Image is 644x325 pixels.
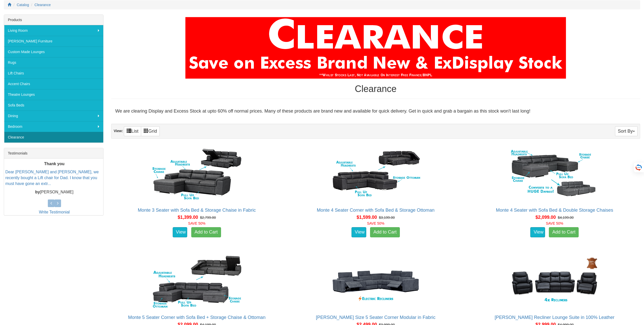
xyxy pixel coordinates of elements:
a: Dining [4,111,103,121]
a: [PERSON_NAME] Furniture [4,36,103,47]
a: [PERSON_NAME] Size 5 Seater Corner Modular in Fabric [316,315,435,320]
a: View [173,227,187,237]
img: Maxwell Recliner Lounge Suite in 100% Leather [509,254,600,310]
a: Add to Cart [549,227,579,237]
a: Clearance [4,132,103,143]
a: Accent Chairs [4,79,103,89]
a: Rugs [4,57,103,68]
p: [PERSON_NAME] [5,189,103,195]
button: Sort By [615,126,638,136]
strong: View: [114,129,123,133]
a: Write Testimonial [39,210,70,214]
a: View [530,227,545,237]
a: Grid [141,126,160,136]
div: Products [4,15,103,25]
a: Monte 4 Seater with Sofa Bed & Double Storage Chaises [496,208,613,213]
a: Custom Made Lounges [4,47,103,57]
h1: Clearance [111,84,640,94]
span: $1,599.00 [357,215,377,220]
span: $1,399.00 [178,215,198,220]
div: Testimonials [4,148,103,159]
a: Living Room [4,25,103,36]
img: Marlow King Size 5 Seater Corner Modular in Fabric [330,254,421,310]
img: Clearance [185,17,566,79]
a: Monte 5 Seater Corner with Sofa Bed + Storage Chaise & Ottoman [128,315,265,320]
a: Bedroom [4,121,103,132]
b: Thank you [44,162,64,166]
a: List [124,126,141,136]
a: Clearance [35,3,51,7]
font: SAVE 50% [546,221,563,225]
a: Lift Chairs [4,68,103,79]
a: Catalog [17,3,29,7]
a: Monte 4 Seater Corner with Sofa Bed & Storage Ottoman [317,208,434,213]
a: View [352,227,366,237]
img: Monte 4 Seater with Sofa Bed & Double Storage Chaises [509,147,600,203]
del: $4,199.00 [558,215,574,220]
a: [PERSON_NAME] Recliner Lounge Suite in 100% Leather [495,315,614,320]
div: We are clearing Display and Excess Stock at upto 60% off normal prices. Many of these products ar... [111,104,640,119]
a: Add to Cart [191,227,221,237]
a: Theatre Lounges [4,89,103,100]
a: Dear [PERSON_NAME] and [PERSON_NAME], we recently bought a Lift chair for Dad. I know that you mu... [5,170,99,186]
a: Monte 3 Seater with Sofa Bed & Storage Chaise in Fabric [138,208,256,213]
a: Sofa Beds [4,100,103,111]
span: $2,099.00 [535,215,556,220]
font: SAVE 50% [188,221,206,225]
b: by [35,190,40,194]
img: Monte 3 Seater with Sofa Bed & Storage Chaise in Fabric [151,147,243,203]
del: $2,799.00 [200,215,216,220]
a: Add to Cart [370,227,400,237]
img: Monte 5 Seater Corner with Sofa Bed + Storage Chaise & Ottoman [151,254,243,310]
font: SAVE 50% [367,221,384,225]
img: Monte 4 Seater Corner with Sofa Bed & Storage Ottoman [330,147,421,203]
del: $3,199.00 [379,215,395,220]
